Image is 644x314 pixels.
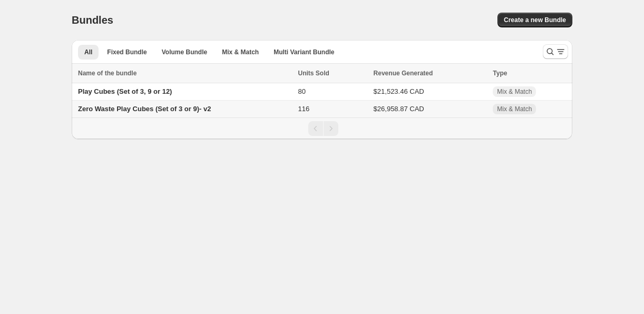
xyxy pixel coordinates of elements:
[298,105,310,113] span: 116
[298,68,340,78] button: Units Sold
[497,13,572,27] button: Create a new Bundle
[72,117,572,139] nav: Pagination
[162,48,207,56] span: Volume Bundle
[374,68,433,78] span: Revenue Generated
[78,105,211,113] span: Zero Waste Play Cubes (Set of 3 or 9)- v2
[374,105,424,113] span: $26,958.87 CAD
[298,68,329,78] span: Units Sold
[72,14,113,26] h1: Bundles
[504,16,566,24] span: Create a new Bundle
[493,68,566,78] div: Type
[497,87,532,96] span: Mix & Match
[78,68,292,78] div: Name of the bundle
[543,44,568,59] button: Search and filter results
[107,48,147,56] span: Fixed Bundle
[84,48,92,56] span: All
[497,105,532,113] span: Mix & Match
[222,48,259,56] span: Mix & Match
[78,87,172,95] span: Play Cubes (Set of 3, 9 or 12)
[374,87,424,95] span: $21,523.46 CAD
[374,68,444,78] button: Revenue Generated
[298,87,306,95] span: 80
[274,48,334,56] span: Multi Variant Bundle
